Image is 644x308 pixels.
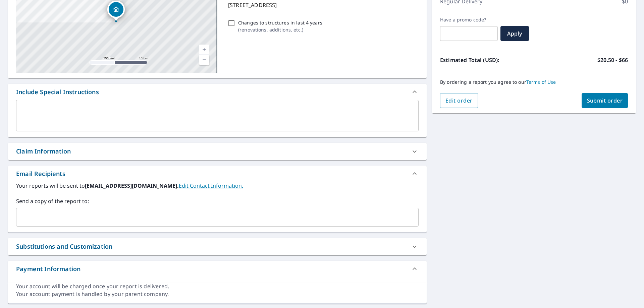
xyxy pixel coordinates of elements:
div: Email Recipients [8,166,427,182]
label: Your reports will be sent to [16,182,419,190]
div: Payment Information [8,261,427,277]
div: Email Recipients [16,169,65,178]
a: Current Level 17, Zoom In [199,45,209,55]
div: Claim Information [16,147,71,156]
a: EditContactInfo [179,182,243,189]
div: Claim Information [8,143,427,160]
div: Payment Information [16,264,80,273]
div: Include Special Instructions [8,84,427,100]
p: [STREET_ADDRESS] [228,1,416,9]
button: Edit order [440,93,478,108]
a: Terms of Use [526,79,556,85]
div: Substitutions and Customization [16,242,112,251]
a: Current Level 17, Zoom Out [199,55,209,65]
p: Changes to structures in last 4 years [238,19,322,26]
p: ( renovations, additions, etc. ) [238,26,322,33]
div: Your account payment is handled by your parent company. [16,290,419,298]
span: Submit order [587,97,623,104]
button: Apply [500,26,529,41]
label: Have a promo code? [440,17,498,23]
span: Apply [506,30,524,37]
button: Submit order [582,93,628,108]
label: Send a copy of the report to: [16,197,419,205]
span: Edit order [445,97,473,104]
p: Estimated Total (USD): [440,56,534,64]
b: [EMAIL_ADDRESS][DOMAIN_NAME]. [85,182,179,189]
p: By ordering a report you agree to our [440,79,628,85]
div: Dropped pin, building 1, Residential property, 18398 King Ln Conroe, TX 77306 [107,1,125,21]
div: Your account will be charged once your report is delivered. [16,283,419,290]
div: Include Special Instructions [16,87,99,97]
div: Substitutions and Customization [8,238,427,255]
p: $20.50 - $66 [597,56,628,64]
